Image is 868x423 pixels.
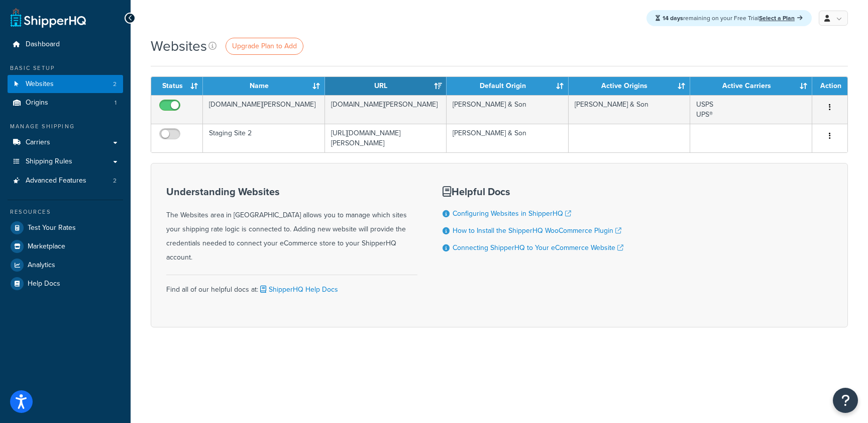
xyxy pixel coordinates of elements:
[8,152,123,171] a: Shipping Rules
[26,99,48,107] span: Origins
[8,172,123,190] a: Advanced Features 2
[28,224,76,232] span: Test Your Rates
[28,280,60,288] span: Help Docs
[166,275,417,297] div: Find all of our helpful docs at:
[8,75,123,94] li: Websites
[203,124,325,152] td: Staging Site 2
[26,177,86,185] span: Advanced Features
[11,8,86,28] a: ShipperHQ Home
[447,124,569,152] td: [PERSON_NAME] & Son
[113,80,117,89] span: 2
[8,219,123,237] a: Test Your Rates
[151,36,207,56] h1: Websites
[8,35,123,54] a: Dashboard
[447,95,569,124] td: [PERSON_NAME] & Son
[325,77,447,95] th: URL: activate to sort column ascending
[8,133,123,152] a: Carriers
[663,14,683,23] strong: 14 days
[8,237,123,256] a: Marketplace
[443,186,623,197] h3: Helpful Docs
[8,256,123,274] a: Analytics
[203,77,325,95] th: Name: activate to sort column ascending
[759,14,803,23] a: Select a Plan
[569,77,691,95] th: Active Origins: activate to sort column ascending
[26,138,50,147] span: Carriers
[8,64,123,72] div: Basic Setup
[325,95,447,124] td: [DOMAIN_NAME][PERSON_NAME]
[26,157,72,166] span: Shipping Rules
[8,94,123,112] a: Origins 1
[8,94,123,112] li: Origins
[166,186,417,197] h3: Understanding Websites
[151,77,203,95] th: Status: activate to sort column ascending
[325,124,447,152] td: [URL][DOMAIN_NAME][PERSON_NAME]
[569,95,691,124] td: [PERSON_NAME] & Son
[453,208,571,219] a: Configuring Websites in ShipperHQ
[8,208,123,216] div: Resources
[28,261,55,270] span: Analytics
[115,99,117,107] span: 1
[232,41,297,51] span: Upgrade Plan to Add
[258,284,338,295] a: ShipperHQ Help Docs
[26,80,54,89] span: Websites
[113,177,117,185] span: 2
[166,186,417,265] div: The Websites area in [GEOGRAPHIC_DATA] allows you to manage which sites your shipping rate logic ...
[447,77,569,95] th: Default Origin: activate to sort column ascending
[453,225,621,236] a: How to Install the ShipperHQ WooCommerce Plugin
[812,77,847,95] th: Action
[8,75,123,94] a: Websites 2
[690,77,812,95] th: Active Carriers: activate to sort column ascending
[8,122,123,131] div: Manage Shipping
[203,95,325,124] td: [DOMAIN_NAME][PERSON_NAME]
[646,10,812,26] div: remaining on your Free Trial
[8,275,123,293] a: Help Docs
[690,95,812,124] td: USPS UPS®
[26,40,60,49] span: Dashboard
[833,388,858,413] button: Open Resource Center
[8,172,123,190] li: Advanced Features
[28,242,65,251] span: Marketplace
[453,242,623,253] a: Connecting ShipperHQ to Your eCommerce Website
[226,38,303,55] a: Upgrade Plan to Add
